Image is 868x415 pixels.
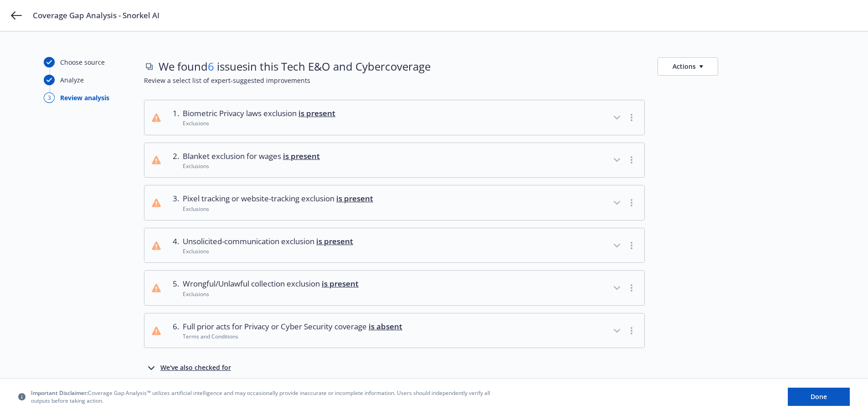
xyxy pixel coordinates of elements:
[788,388,850,406] button: Done
[159,59,431,74] span: We found issues in this Tech E&O and Cyber coverage
[60,57,105,67] div: Choose source
[811,392,827,401] span: Done
[183,205,373,213] div: Exclusions
[298,108,335,118] span: is present
[183,162,320,170] div: Exclusions
[168,108,179,128] div: 1 .
[183,108,335,119] span: Biometric Privacy laws exclusion
[183,333,402,340] div: Terms and Conditions
[168,150,179,170] div: 2 .
[144,228,644,263] button: 4.Unsolicited-communication exclusion is presentExclusions
[168,278,179,298] div: 5 .
[144,185,644,220] button: 3.Pixel tracking or website-tracking exclusion is presentExclusions
[168,236,179,256] div: 4 .
[60,93,109,102] div: Review analysis
[183,193,373,205] span: Pixel tracking or website-tracking exclusion
[183,236,353,247] span: Unsolicited-communication exclusion
[144,76,824,85] span: Review a select list of expert-suggested improvements
[144,143,644,178] button: 2.Blanket exclusion for wages is presentExclusions
[208,59,214,74] span: 6
[168,321,179,341] div: 6 .
[183,150,320,162] span: Blanket exclusion for wages
[168,193,179,213] div: 3 .
[31,389,88,397] span: Important Disclaimer:
[183,321,402,333] span: Full prior acts for Privacy or Cyber Security coverage
[657,57,718,76] button: Actions
[31,389,496,405] span: Coverage Gap Analysis™ utilizes artificial intelligence and may occasionally provide inaccurate o...
[183,278,359,290] span: Wrongful/Unlawful collection exclusion
[657,57,718,76] button: Actions
[322,278,359,289] span: is present
[33,10,159,21] span: Coverage Gap Analysis - Snorkel AI
[369,321,402,332] span: is absent
[44,92,55,103] div: 3
[160,363,231,374] div: We've also checked for
[60,75,84,85] div: Analyze
[144,100,644,135] button: 1.Biometric Privacy laws exclusion is presentExclusions
[316,236,353,246] span: is present
[146,363,231,374] button: We've also checked for
[183,290,359,298] div: Exclusions
[183,247,353,255] div: Exclusions
[183,119,335,127] div: Exclusions
[336,193,373,204] span: is present
[144,271,644,305] button: 5.Wrongful/Unlawful collection exclusion is presentExclusions
[283,151,320,161] span: is present
[144,313,644,348] button: 6.Full prior acts for Privacy or Cyber Security coverage is absentTerms and Conditions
